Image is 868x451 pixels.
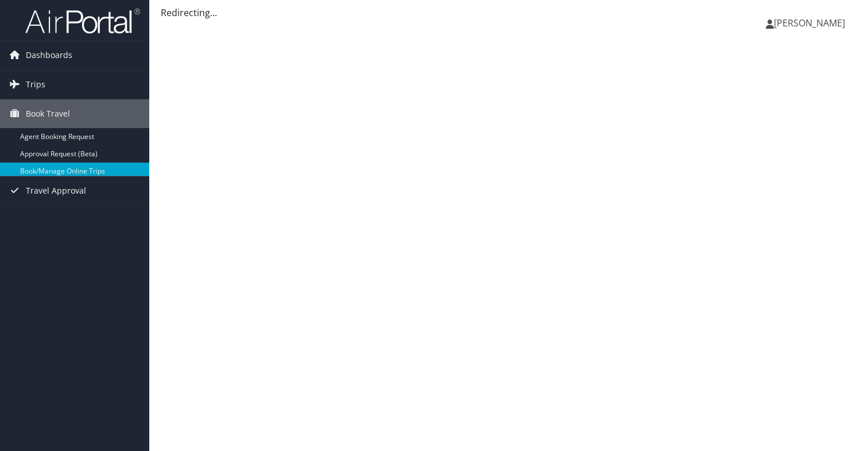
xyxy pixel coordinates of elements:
span: Travel Approval [26,176,86,205]
span: Book Travel [26,99,70,128]
img: airportal-logo.png [25,7,140,34]
span: Trips [26,70,45,99]
a: [PERSON_NAME] [766,6,857,40]
span: Dashboards [26,41,72,70]
div: Redirecting... [161,6,857,20]
span: [PERSON_NAME] [774,17,845,29]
